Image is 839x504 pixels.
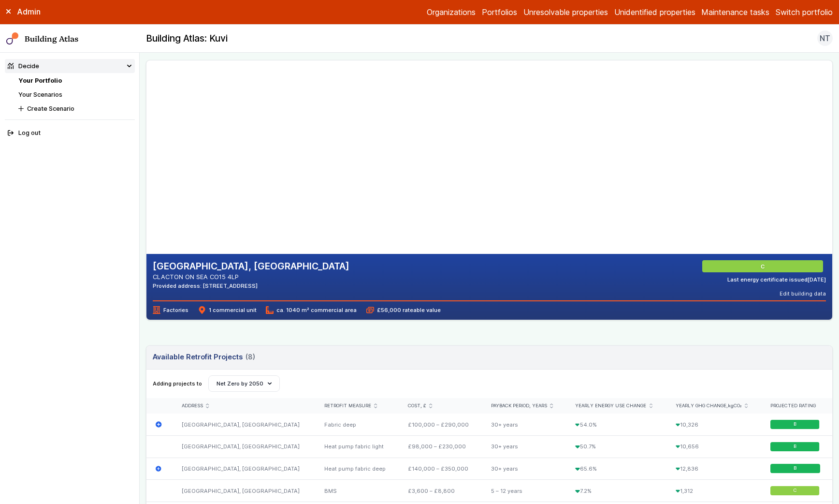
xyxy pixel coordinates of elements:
[482,414,566,435] div: 30+ years
[676,403,742,409] span: Yearly GHG change,
[399,435,482,458] div: £98,000 – £230,000
[666,414,761,435] div: 10,326
[770,403,823,409] div: Projected rating
[794,466,796,472] span: B
[701,6,769,18] a: Maintenance tasks
[315,480,399,502] div: BMS
[18,77,62,84] a: Your Portfolio
[153,352,255,362] h3: Available Retrofit Projects
[5,126,135,140] button: Log out
[491,403,547,409] span: Payback period, years
[762,263,766,270] span: C
[173,458,315,480] div: [GEOGRAPHIC_DATA], [GEOGRAPHIC_DATA]
[427,6,476,18] a: Organizations
[666,435,761,458] div: 10,656
[523,6,608,18] a: Unresolvable properties
[6,32,19,45] img: main-0bbd2752.svg
[408,403,426,409] span: Cost, £
[820,32,830,44] span: NT
[208,375,280,392] button: Net Zero by 2050
[808,276,826,283] time: [DATE]
[173,414,315,435] div: [GEOGRAPHIC_DATA], [GEOGRAPHIC_DATA]
[727,276,826,283] div: Last energy certificate issued
[198,306,257,314] span: 1 commercial unit
[817,30,833,46] button: NT
[315,414,399,435] div: Fabric deep
[266,306,357,314] span: ca. 1040 m² commercial area
[566,458,666,480] div: 65.6%
[315,458,399,480] div: Heat pump fabric deep
[246,352,255,362] span: (8)
[794,444,796,450] span: B
[153,282,349,290] div: Provided address: [STREET_ADDRESS]
[173,480,315,502] div: [GEOGRAPHIC_DATA], [GEOGRAPHIC_DATA]
[153,380,202,387] span: Adding projects to
[566,480,666,502] div: 7.2%
[566,414,666,435] div: 54.0%
[728,403,742,408] span: kgCO₂
[482,435,566,458] div: 30+ years
[153,272,349,282] address: CLACTON ON SEA CO15 4LP
[776,6,833,18] button: Switch portfolio
[666,480,761,502] div: 1,312
[575,403,646,409] span: Yearly energy use change
[324,403,371,409] span: Retrofit measure
[399,458,482,480] div: £140,000 – £350,000
[614,6,695,18] a: Unidentified properties
[15,102,135,116] button: Create Scenario
[366,306,441,314] span: £56,000 rateable value
[482,6,517,18] a: Portfolios
[482,458,566,480] div: 30+ years
[182,403,203,409] span: Address
[5,59,135,73] summary: Decide
[666,458,761,480] div: 12,836
[173,435,315,458] div: [GEOGRAPHIC_DATA], [GEOGRAPHIC_DATA]
[780,290,826,297] button: Edit building data
[399,414,482,435] div: £100,000 – £290,000
[399,480,482,502] div: £3,600 – £8,800
[153,306,188,314] span: Factories
[794,421,796,428] span: B
[566,435,666,458] div: 50.7%
[482,480,566,502] div: 5 – 12 years
[794,488,797,494] span: C
[153,260,349,273] h2: [GEOGRAPHIC_DATA], [GEOGRAPHIC_DATA]
[8,61,39,71] div: Decide
[146,32,228,45] h2: Building Atlas: Kuvi
[315,435,399,458] div: Heat pump fabric light
[18,91,62,98] a: Your Scenarios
